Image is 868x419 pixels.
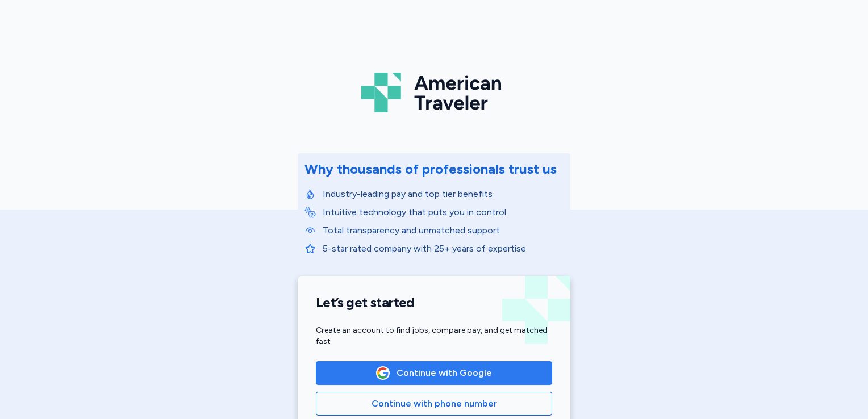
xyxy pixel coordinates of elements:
[323,206,564,219] p: Intuitive technology that puts you in control
[316,325,552,347] div: Create an account to find jobs, compare pay, and get matched fast
[323,224,564,237] p: Total transparency and unmatched support
[361,68,507,117] img: Logo
[323,242,564,255] p: 5-star rated company with 25+ years of expertise
[372,397,497,410] span: Continue with phone number
[316,294,552,311] h1: Let’s get started
[316,361,552,385] button: Google LogoContinue with Google
[304,160,557,178] div: Why thousands of professionals trust us
[397,366,492,380] span: Continue with Google
[377,367,389,379] img: Google Logo
[323,187,564,201] p: Industry-leading pay and top tier benefits
[316,392,552,416] button: Continue with phone number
